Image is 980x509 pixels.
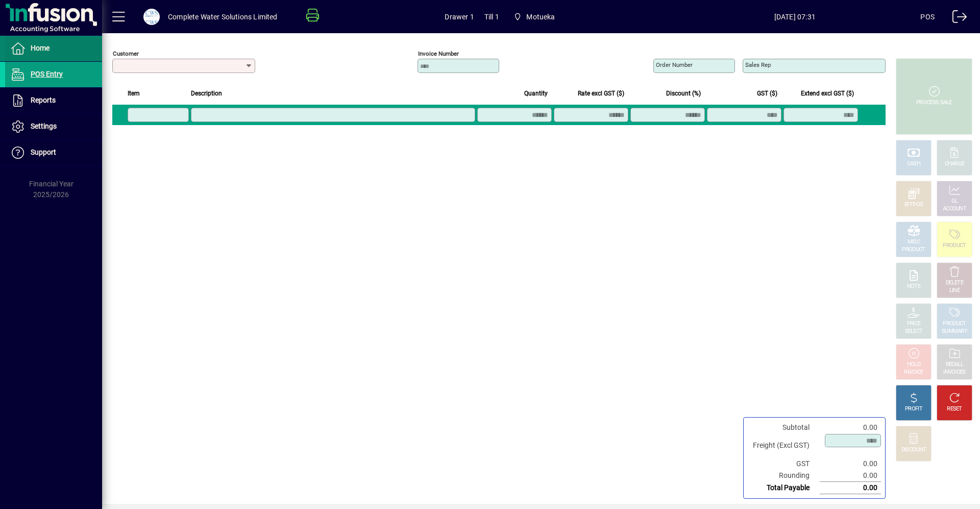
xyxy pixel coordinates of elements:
span: Reports [31,96,56,104]
div: DELETE [946,279,963,287]
a: Logout [945,2,967,35]
a: Settings [5,114,102,139]
td: Subtotal [748,422,820,433]
span: Rate excl GST ($) [578,88,624,99]
div: POS [920,9,935,25]
td: Rounding [748,470,820,482]
div: SUMMARY [942,328,967,335]
mat-label: Sales rep [745,61,771,68]
mat-label: Customer [113,50,139,57]
mat-label: Invoice number [418,50,459,57]
div: MISC [908,238,920,246]
a: Home [5,36,102,61]
td: 0.00 [820,458,881,470]
span: GST ($) [757,88,777,99]
div: PROFIT [905,405,922,413]
mat-label: Order number [656,61,693,68]
a: Reports [5,88,102,113]
div: SELECT [905,328,923,335]
td: Total Payable [748,482,820,494]
td: Freight (Excl GST) [748,433,820,458]
span: Item [128,88,140,99]
div: DISCOUNT [901,446,926,454]
div: INVOICES [943,369,965,376]
div: PROCESS SALE [916,99,952,107]
div: Complete Water Solutions Limited [168,9,278,25]
div: RECALL [946,361,964,369]
span: Till 1 [484,9,499,25]
td: 0.00 [820,470,881,482]
div: LINE [949,287,960,295]
span: Drawer 1 [445,9,474,25]
span: Motueka [509,8,559,26]
td: 0.00 [820,422,881,433]
span: Settings [31,122,57,130]
span: Support [31,148,56,156]
div: INVOICE [904,369,923,376]
span: Description [191,88,222,99]
span: Motueka [526,9,555,25]
td: GST [748,458,820,470]
div: PRODUCT [943,320,966,328]
span: [DATE] 07:31 [669,9,920,25]
div: PRODUCT [902,246,925,254]
span: POS Entry [31,70,63,78]
div: RESET [947,405,962,413]
span: Home [31,44,50,52]
a: Support [5,140,102,165]
span: Quantity [524,88,548,99]
div: CASH [907,160,920,168]
div: PRICE [907,320,921,328]
div: NOTE [907,283,920,290]
div: HOLD [907,361,920,369]
div: GL [951,198,958,205]
span: Discount (%) [666,88,701,99]
div: CHARGE [945,160,965,168]
div: ACCOUNT [943,205,966,213]
td: 0.00 [820,482,881,494]
div: EFTPOS [904,201,923,209]
button: Profile [135,8,168,26]
span: Extend excl GST ($) [801,88,854,99]
div: PRODUCT [943,242,966,250]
